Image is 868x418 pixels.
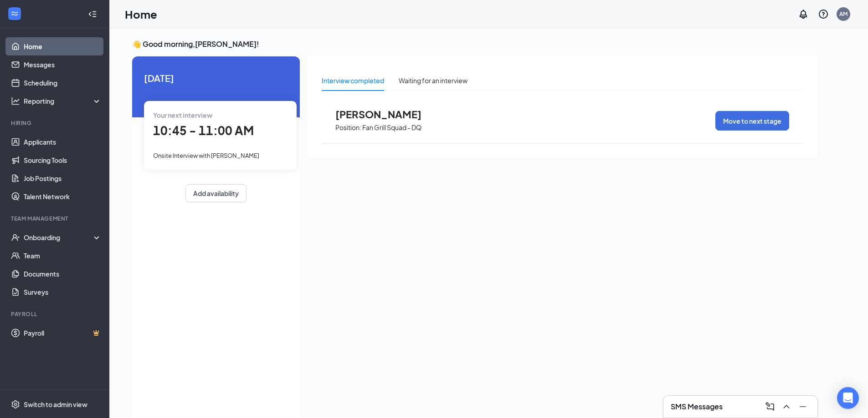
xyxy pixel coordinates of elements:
div: Switch to admin view [24,400,87,409]
a: Sourcing Tools [24,151,102,169]
a: Messages [24,55,102,74]
a: Team [24,247,102,265]
svg: ComposeMessage [765,401,776,412]
p: Position: [335,123,361,132]
button: ComposeMessage [763,399,777,414]
svg: QuestionInfo [818,9,829,20]
p: Fan Grill Squad - DQ [362,123,421,132]
div: Reporting [24,96,102,106]
a: Applicants [24,133,102,151]
div: Onboarding [24,233,94,242]
span: Onsite Interview with [PERSON_NAME] [153,152,259,159]
div: AM [839,10,847,18]
svg: Minimize [797,401,808,412]
a: PayrollCrown [24,324,102,342]
svg: Settings [11,400,20,409]
button: Move to next stage [715,111,789,131]
span: 10:45 - 11:00 AM [153,123,254,138]
h3: 👋 Good morning, [PERSON_NAME] ! [132,39,817,49]
svg: ChevronUp [781,401,792,412]
div: Hiring [11,119,100,127]
a: Talent Network [24,187,102,206]
button: Minimize [796,399,810,414]
svg: WorkstreamLogo [10,9,19,18]
div: Waiting for an interview [399,76,467,86]
a: Scheduling [24,74,102,92]
a: Job Postings [24,169,102,187]
span: [DATE] [144,71,288,85]
div: Open Intercom Messenger [837,387,859,409]
svg: Notifications [798,9,809,20]
button: ChevronUp [779,399,794,414]
a: Home [24,37,102,55]
span: [PERSON_NAME] [335,108,436,120]
h1: Home [125,6,157,22]
svg: UserCheck [11,233,20,242]
a: Documents [24,265,102,283]
span: Your next interview [153,111,212,119]
svg: Analysis [11,96,20,106]
h3: SMS Messages [671,402,723,412]
svg: Collapse [88,10,97,19]
div: Payroll [11,310,100,318]
div: Team Management [11,215,100,222]
a: Surveys [24,283,102,301]
button: Add availability [185,184,247,202]
div: Interview completed [322,76,384,86]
